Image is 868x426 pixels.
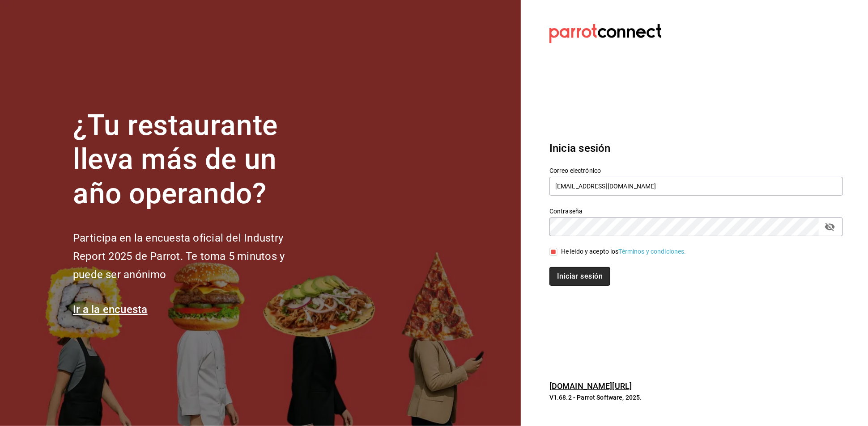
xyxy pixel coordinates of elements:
label: Correo electrónico [549,167,843,174]
h2: Participa en la encuesta oficial del Industry Report 2025 de Parrot. Te toma 5 minutos y puede se... [73,229,315,284]
h3: Inicia sesión [549,140,790,156]
div: He leído y acepto los [561,247,686,256]
h1: ¿Tu restaurante lleva más de un año operando? [73,109,315,211]
a: Ir a la encuesta [73,303,148,316]
a: [DOMAIN_NAME][URL] [549,381,632,391]
p: V1.68.2 - Parrot Software, 2025. [549,393,790,402]
input: Ingresa tu correo electrónico [549,177,843,196]
button: Iniciar sesión [549,267,610,286]
label: Contraseña [549,208,843,214]
button: passwordField [822,219,838,234]
a: Términos y condiciones. [619,248,686,255]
